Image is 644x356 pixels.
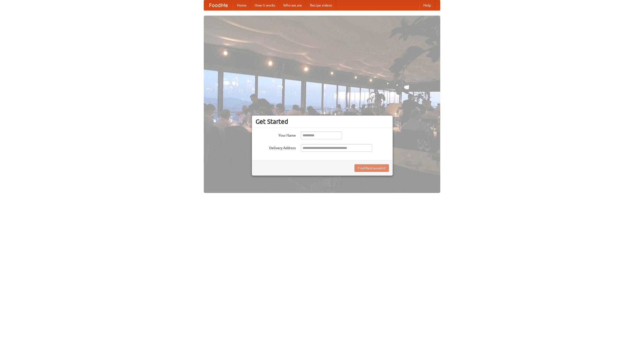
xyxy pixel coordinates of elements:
a: Help [419,0,435,10]
a: How it works [251,0,279,10]
a: Home [233,0,251,10]
button: Find Restaurants! [354,164,389,172]
a: Who we are [279,0,306,10]
a: Recipe videos [306,0,336,10]
label: Delivery Address [256,144,296,150]
label: Your Name [256,132,296,138]
a: FoodMe [204,0,233,10]
h3: Get Started [256,118,389,125]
